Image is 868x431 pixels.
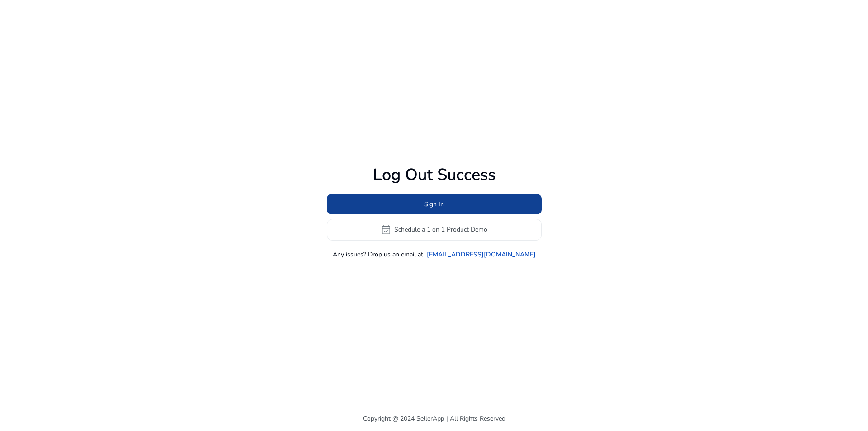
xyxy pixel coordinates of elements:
button: event_availableSchedule a 1 on 1 Product Demo [327,219,542,241]
button: Sign In [327,194,542,214]
span: event_available [381,224,392,235]
span: Sign In [424,199,444,209]
h1: Log Out Success [327,165,542,185]
p: Any issues? Drop us an email at [333,250,423,259]
a: [EMAIL_ADDRESS][DOMAIN_NAME] [427,250,536,259]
